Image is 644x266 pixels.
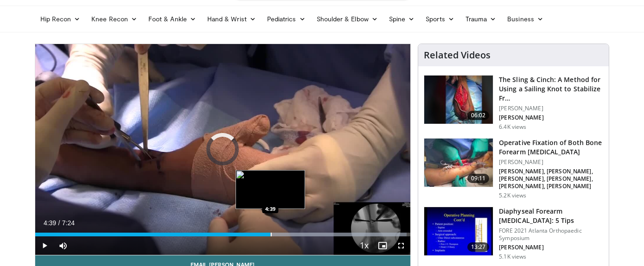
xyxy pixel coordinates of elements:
[424,138,603,199] a: 09:11 Operative Fixation of Both Bone Forearm [MEDICAL_DATA] [PERSON_NAME] [PERSON_NAME], [PERSON...
[499,253,526,260] p: 5.1K views
[355,236,373,255] button: Playback Rate
[499,192,526,199] p: 5.2K views
[499,158,603,166] p: [PERSON_NAME]
[460,10,502,28] a: Trauma
[44,219,56,227] span: 4:39
[261,10,311,28] a: Pediatrics
[424,75,603,131] a: 06:02 The Sling & Cinch: A Method for Using a Sailing Knot to Stabilize Fr… [PERSON_NAME] [PERSON...
[236,170,305,209] img: image.jpeg
[499,123,526,131] p: 6.4K views
[86,10,143,28] a: Knee Recon
[35,10,86,28] a: Hip Recon
[499,75,603,103] h3: The Sling & Cinch: A Method for Using a Sailing Knot to Stabilize Fr…
[467,111,490,120] span: 06:02
[502,10,549,28] a: Business
[499,114,603,121] p: [PERSON_NAME]
[35,44,411,255] video-js: Video Player
[202,10,261,28] a: Hand & Wrist
[424,207,603,260] a: 13:27 Diaphyseal Forearm [MEDICAL_DATA]: 5 Tips FORE 2021 Atlanta Orthopaedic Symposium [PERSON_N...
[143,10,202,28] a: Foot & Ankle
[373,236,392,255] button: Enable picture-in-picture mode
[499,207,603,225] h3: Diaphyseal Forearm [MEDICAL_DATA]: 5 Tips
[311,10,383,28] a: Shoulder & Elbow
[424,139,493,187] img: 7d404c1d-e45c-4eef-a528-7844dcf56ac7.150x105_q85_crop-smart_upscale.jpg
[424,207,493,255] img: 181f810e-e302-4326-8cf4-6288db1a84a7.150x105_q85_crop-smart_upscale.jpg
[392,236,410,255] button: Fullscreen
[424,76,493,124] img: 7469cecb-783c-4225-a461-0115b718ad32.150x105_q85_crop-smart_upscale.jpg
[424,50,491,61] h4: Related Videos
[467,174,490,183] span: 09:11
[499,168,603,190] p: [PERSON_NAME], [PERSON_NAME], [PERSON_NAME], [PERSON_NAME], [PERSON_NAME], [PERSON_NAME]
[35,236,54,255] button: Play
[467,242,490,252] span: 13:27
[62,219,75,227] span: 7:24
[58,219,60,227] span: /
[420,10,460,28] a: Sports
[499,244,603,251] p: [PERSON_NAME]
[35,233,411,236] div: Progress Bar
[383,10,420,28] a: Spine
[54,236,72,255] button: Mute
[499,105,603,112] p: [PERSON_NAME]
[499,227,603,242] p: FORE 2021 Atlanta Orthopaedic Symposium
[499,138,603,157] h3: Operative Fixation of Both Bone Forearm [MEDICAL_DATA]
